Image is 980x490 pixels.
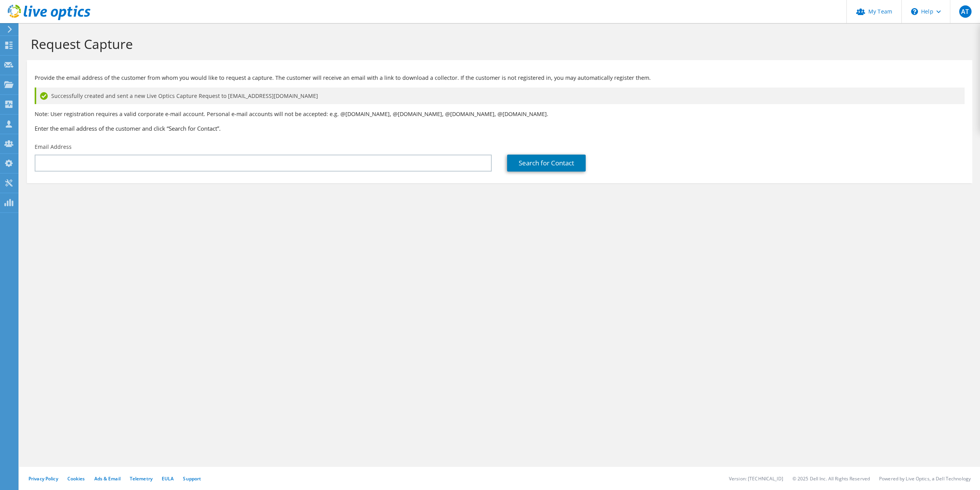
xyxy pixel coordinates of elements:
[51,92,318,100] span: Successfully created and sent a new Live Optics Capture Request to [EMAIL_ADDRESS][DOMAIN_NAME]
[31,36,965,52] h1: Request Capture
[792,475,870,482] li: © 2025 Dell Inc. All Rights Reserved
[729,475,783,482] li: Version: [TECHNICAL_ID]
[35,74,965,82] p: Provide the email address of the customer from whom you would like to request a capture. The cust...
[35,110,965,118] p: Note: User registration requires a valid corporate e-mail account. Personal e-mail accounts will ...
[130,475,152,482] a: Telemetry
[183,475,201,482] a: Support
[94,475,121,482] a: Ads & Email
[162,475,174,482] a: EULA
[35,124,965,133] h3: Enter the email address of the customer and click “Search for Contact”.
[879,475,971,482] li: Powered by Live Optics, a Dell Technology
[959,5,972,18] span: AT
[67,475,85,482] a: Cookies
[28,475,58,482] a: Privacy Policy
[507,155,586,172] a: Search for Contact
[35,143,72,151] label: Email Address
[911,8,918,15] svg: \n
